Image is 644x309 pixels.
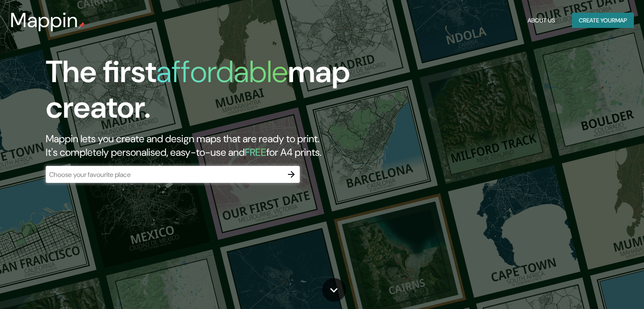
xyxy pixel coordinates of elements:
img: mappin-pin [78,22,85,29]
h2: Mappin lets you create and design maps that are ready to print. It's completely personalised, eas... [46,132,368,159]
h1: The first map creator. [46,54,368,132]
h1: affordable [156,52,288,91]
button: About Us [524,13,558,28]
h5: FREE [245,146,266,159]
button: Create yourmap [572,13,634,28]
iframe: Help widget launcher [569,276,635,300]
input: Choose your favourite place [46,170,283,179]
h3: Mappin [10,8,78,32]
